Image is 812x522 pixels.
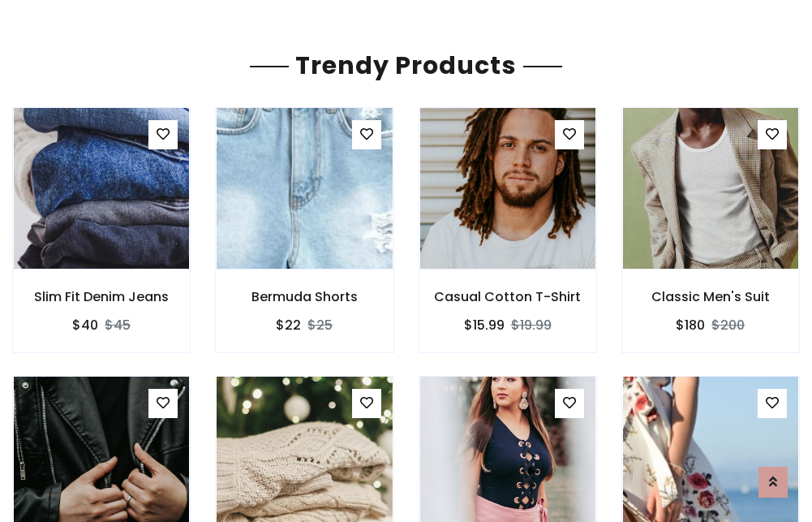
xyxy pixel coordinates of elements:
[622,289,799,304] h6: Classic Men's Suit
[105,316,131,334] del: $45
[511,316,552,334] del: $19.99
[72,317,98,333] h6: $40
[711,316,745,334] del: $200
[13,289,190,304] h6: Slim Fit Denim Jeans
[676,317,705,333] h6: $180
[307,316,333,334] del: $25
[276,317,301,333] h6: $22
[289,48,523,83] span: Trendy Products
[464,317,505,333] h6: $15.99
[419,289,596,304] h6: Casual Cotton T-Shirt
[216,289,393,304] h6: Bermuda Shorts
